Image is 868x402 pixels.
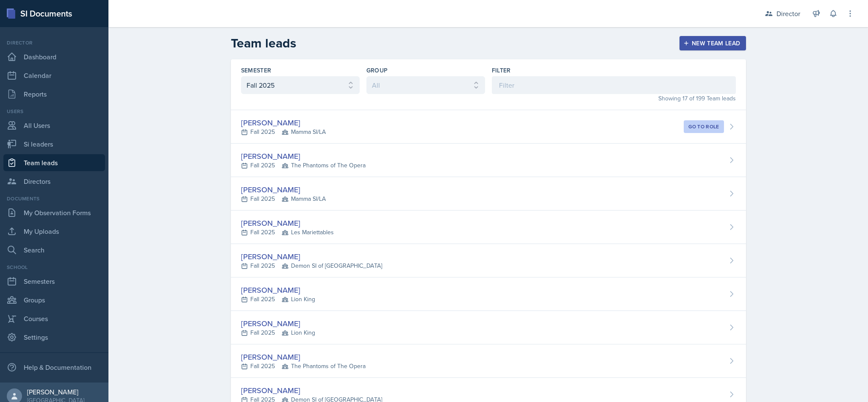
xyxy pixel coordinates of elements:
a: [PERSON_NAME] Fall 2025Demon SI of [GEOGRAPHIC_DATA] [231,244,746,277]
span: The Phantoms of The Opera [282,161,366,170]
div: [PERSON_NAME] [27,388,84,396]
div: School [3,263,105,271]
a: Settings [3,329,105,346]
div: [PERSON_NAME] [241,284,315,296]
label: Semester [241,66,272,75]
div: New Team lead [685,40,740,47]
div: Fall 2025 [241,362,366,371]
span: The Phantoms of The Opera [282,362,366,371]
a: [PERSON_NAME] Fall 2025The Phantoms of The Opera [231,144,746,177]
a: [PERSON_NAME] Fall 2025Lion King [231,277,746,311]
div: [PERSON_NAME] [241,251,382,262]
a: Directors [3,173,105,190]
div: [PERSON_NAME] [241,385,382,396]
div: Fall 2025 [241,161,366,170]
h2: Team leads [231,36,296,51]
a: Reports [3,86,105,103]
a: Team leads [3,154,105,171]
div: [PERSON_NAME] [241,351,366,363]
div: Fall 2025 [241,295,315,304]
a: Search [3,241,105,258]
div: [PERSON_NAME] [241,184,326,195]
a: Calendar [3,67,105,84]
a: My Uploads [3,223,105,240]
div: Director [776,8,800,19]
button: New Team lead [679,36,746,50]
div: Director [3,39,105,47]
div: Fall 2025 [241,328,315,337]
div: Help & Documentation [3,359,105,376]
div: Fall 2025 [241,128,326,136]
input: Filter [492,76,736,94]
a: Courses [3,310,105,327]
span: Demon SI of [GEOGRAPHIC_DATA] [282,261,382,270]
button: Go to role [684,120,724,133]
div: [PERSON_NAME] [241,217,334,229]
label: Filter [492,66,511,75]
span: Lion King [282,328,315,337]
a: My Observation Forms [3,204,105,221]
a: Si leaders [3,136,105,152]
div: Fall 2025 [241,261,382,270]
div: Documents [3,195,105,202]
span: Les Mariettables [282,228,334,237]
div: Users [3,108,105,115]
span: Mamma SI/LA [282,194,326,203]
a: Semesters [3,273,105,290]
a: [PERSON_NAME] Fall 2025Lion King [231,311,746,344]
a: [PERSON_NAME] Fall 2025Les Mariettables [231,211,746,244]
div: Fall 2025 [241,194,326,203]
a: Dashboard [3,48,105,65]
label: Group [366,66,388,75]
a: [PERSON_NAME] Fall 2025Mamma SI/LA [231,177,746,211]
div: [PERSON_NAME] [241,318,315,329]
a: All Users [3,117,105,134]
div: [PERSON_NAME] [241,117,326,128]
a: [PERSON_NAME] Fall 2025The Phantoms of The Opera [231,344,746,378]
a: Groups [3,291,105,308]
div: Showing 17 of 199 Team leads [492,94,736,103]
div: Fall 2025 [241,228,334,237]
span: Mamma SI/LA [282,128,326,136]
div: Go to role [688,123,719,130]
div: [PERSON_NAME] [241,150,366,162]
span: Lion King [282,295,315,304]
a: [PERSON_NAME] Fall 2025Mamma SI/LA Go to role [231,110,746,144]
